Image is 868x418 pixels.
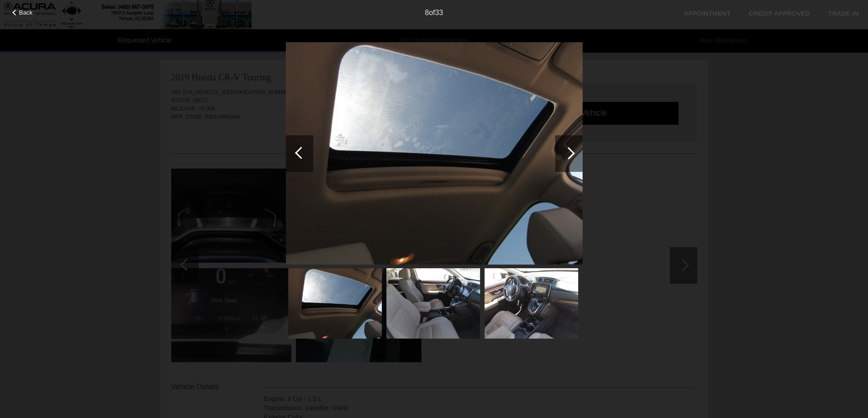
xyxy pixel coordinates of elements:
span: 33 [435,9,443,16]
img: 10.jpg [484,268,578,339]
img: 8.jpg [288,268,382,339]
a: Appointment [684,10,731,17]
img: 8.jpg [286,42,583,265]
span: 8 [425,9,429,16]
a: Trade-In [828,10,859,17]
a: Credit Approved [749,10,810,17]
img: 9.jpg [386,268,480,339]
span: Back [19,9,33,16]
